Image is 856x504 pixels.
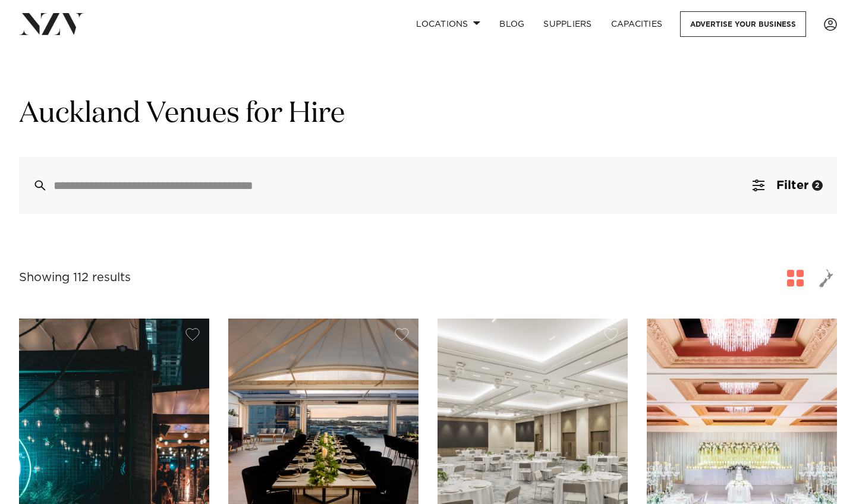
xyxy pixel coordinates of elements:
[407,11,490,37] a: Locations
[19,269,131,287] div: Showing 112 results
[490,11,534,37] a: BLOG
[776,179,808,191] span: Filter
[534,11,601,37] a: SUPPLIERS
[19,13,84,34] img: nzv-logo.png
[19,96,837,133] h1: Auckland Venues for Hire
[602,11,672,37] a: Capacities
[812,180,823,191] div: 2
[738,157,837,214] button: Filter2
[680,11,806,37] a: Advertise your business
